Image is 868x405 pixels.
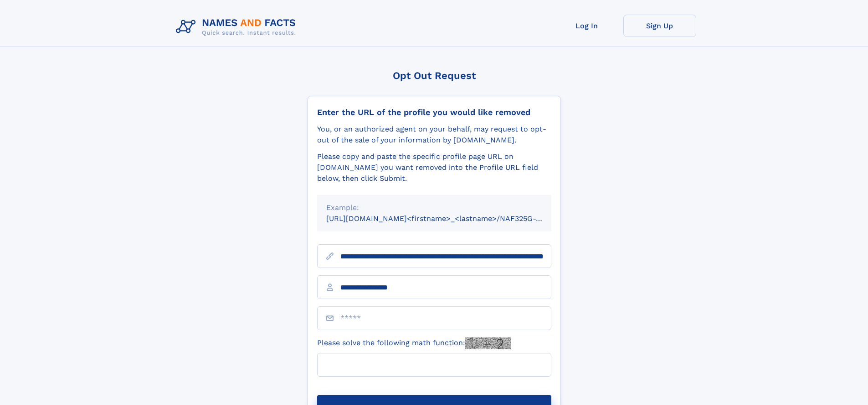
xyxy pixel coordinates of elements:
[317,337,511,349] label: Please solve the following math function:
[172,15,303,39] img: Logo Names and Facts
[317,124,551,146] div: You, or an authorized agent on your behalf, may request to opt-out of the sale of your informatio...
[308,70,561,81] div: Opt Out Request
[326,202,542,213] div: Example:
[326,214,569,223] small: [URL][DOMAIN_NAME]<firstname>_<lastname>/NAF325G-xxxxxxxx
[317,151,551,184] div: Please copy and paste the specific profile page URL on [DOMAIN_NAME] you want removed into the Pr...
[623,15,696,37] a: Sign Up
[317,107,551,117] div: Enter the URL of the profile you would like removed
[550,15,623,37] a: Log In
